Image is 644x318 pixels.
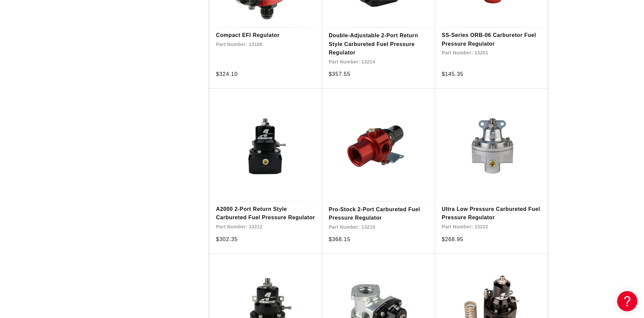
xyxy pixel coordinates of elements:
a: Ultra Low Pressure Carbureted Fuel Pressure Regulator [442,205,541,222]
a: Pro-Stock 2-Port Carbureted Fuel Pressure Regulator [329,205,428,222]
a: SS-Series ORB-06 Carburetor Fuel Pressure Regulator [442,31,541,48]
a: Compact EFI Regulator [216,31,315,40]
a: Double-Adjustable 2-Port Return Style Carbureted Fuel Pressure Regulator [329,31,428,57]
a: A2000 2-Port Return Style Carbureted Fuel Pressure Regulator [216,205,315,222]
